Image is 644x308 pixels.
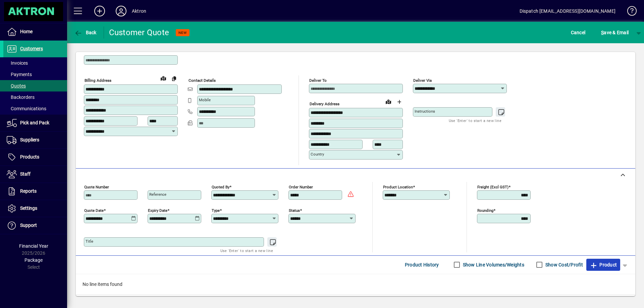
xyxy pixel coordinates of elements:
[3,23,67,40] a: Home
[311,152,324,157] mat-label: Country
[520,6,615,16] div: Dispatch [EMAIL_ADDRESS][DOMAIN_NAME]
[169,73,179,84] button: Copy to Delivery address
[20,137,39,142] span: Suppliers
[148,208,167,212] mat-label: Expiry date
[3,57,67,69] a: Invoices
[7,95,35,100] span: Backorders
[7,83,26,88] span: Quotes
[84,184,109,189] mat-label: Quote number
[394,97,405,107] button: Choose address
[7,60,28,66] span: Invoices
[199,98,211,102] mat-label: Mobile
[3,149,67,166] a: Products
[20,46,43,51] span: Customers
[477,208,493,212] mat-label: Rounding
[212,184,229,189] mat-label: Quoted by
[20,29,33,34] span: Home
[110,5,132,17] button: Profile
[7,106,46,111] span: Communications
[20,223,37,228] span: Support
[3,80,67,91] a: Quotes
[3,115,67,131] a: Pick and Pack
[132,6,146,16] div: Aktron
[109,27,169,38] div: Customer Quote
[20,188,37,194] span: Reports
[20,171,31,177] span: Staff
[3,91,67,103] a: Backorders
[462,261,524,268] label: Show Line Volumes/Weights
[67,26,104,39] app-page-header-button: Back
[220,247,273,254] mat-hint: Use 'Enter' to start a new line
[178,30,187,35] span: NEW
[149,192,166,197] mat-label: Reference
[20,205,37,211] span: Settings
[3,132,67,148] a: Suppliers
[84,208,104,212] mat-label: Quote date
[74,30,97,35] span: Back
[477,184,508,189] mat-label: Freight (excl GST)
[20,154,39,160] span: Products
[158,73,169,83] a: View on map
[3,166,67,183] a: Staff
[569,26,587,39] button: Cancel
[212,208,220,212] mat-label: Type
[571,27,586,38] span: Cancel
[383,96,394,107] a: View on map
[601,30,604,35] span: S
[3,183,67,200] a: Reports
[20,120,49,125] span: Pick and Pack
[3,103,67,114] a: Communications
[402,259,442,271] button: Product History
[449,117,501,124] mat-hint: Use 'Enter' to start a new line
[413,78,432,83] mat-label: Deliver via
[7,72,32,77] span: Payments
[590,259,617,270] span: Product
[405,259,439,270] span: Product History
[3,217,67,234] a: Support
[383,184,413,189] mat-label: Product location
[622,1,636,23] a: Knowledge Base
[415,109,435,114] mat-label: Instructions
[76,274,635,295] div: No line items found
[19,243,48,249] span: Financial Year
[24,257,43,263] span: Package
[3,69,67,80] a: Payments
[289,208,300,212] mat-label: Status
[309,78,327,83] mat-label: Deliver To
[72,26,98,39] button: Back
[586,259,620,271] button: Product
[89,5,110,17] button: Add
[3,200,67,217] a: Settings
[544,261,583,268] label: Show Cost/Profit
[289,184,313,189] mat-label: Order number
[601,27,629,38] span: ave & Email
[598,26,632,39] button: Save & Email
[86,239,93,244] mat-label: Title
